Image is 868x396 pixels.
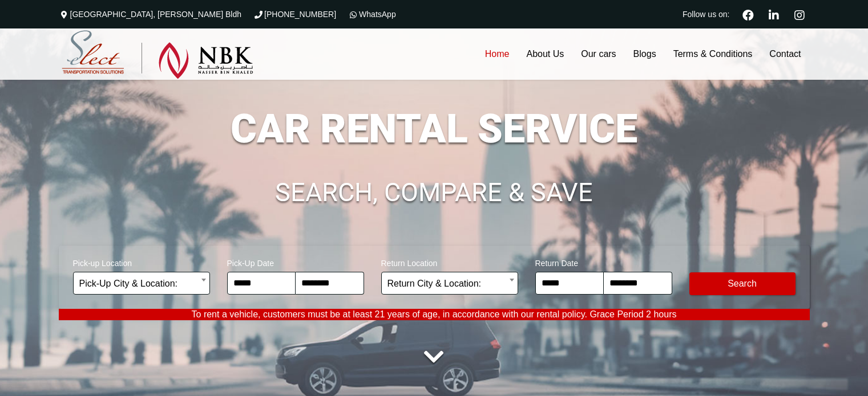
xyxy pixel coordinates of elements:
span: Return Location [381,251,518,272]
span: Return City & Location: [387,272,512,295]
h1: CAR RENTAL SERVICE [59,109,810,149]
img: Select Rent a Car [62,30,253,79]
a: WhatsApp [348,10,396,19]
span: Pick-Up City & Location: [73,272,210,295]
a: Contact [761,28,809,80]
button: Modify Search [689,272,796,295]
a: Terms & Conditions [665,28,761,80]
a: About Us [518,28,572,80]
a: Our cars [572,28,624,80]
a: Blogs [625,28,665,80]
a: Home [477,28,518,80]
a: Instagram [790,8,810,21]
span: Return City & Location: [381,272,518,295]
a: Facebook [738,8,758,21]
span: Pick-Up Date [227,251,364,272]
span: Return Date [535,251,672,272]
a: [PHONE_NUMBER] [253,10,336,19]
h1: SEARCH, COMPARE & SAVE [59,179,810,206]
a: Linkedin [764,8,784,21]
span: Pick-Up City & Location: [79,272,204,295]
span: Pick-up Location [73,251,210,272]
p: To rent a vehicle, customers must be at least 21 years of age, in accordance with our rental poli... [59,309,810,320]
